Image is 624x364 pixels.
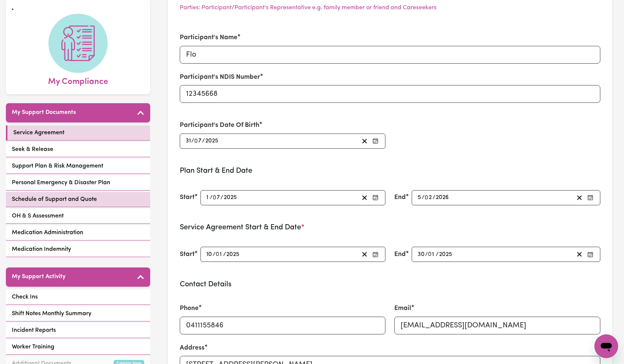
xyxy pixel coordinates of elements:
input: -- [425,193,433,203]
input: -- [417,193,422,203]
span: My Compliance [48,73,108,88]
span: / [223,251,226,258]
iframe: Button to launch messaging window [594,334,618,358]
h3: Plan Start & End Date [180,166,600,175]
input: -- [185,136,191,146]
span: Personal Emergency & Disaster Plan [12,178,110,187]
span: / [191,138,194,144]
label: End [394,193,406,202]
a: Medication Administration [6,225,150,240]
span: 0 [428,252,432,257]
p: Parties: Participant/Participant's Representative e.g. family member or friend and Careseekers [180,3,600,12]
h5: My Support Activity [12,273,65,280]
span: / [213,251,216,258]
span: 0 [213,195,216,200]
input: ---- [223,193,237,203]
span: / [220,194,223,201]
button: My Support Documents [6,103,150,122]
button: My Support Activity [6,267,150,287]
span: 0 [194,138,198,144]
input: -- [429,249,436,259]
a: Seek & Release [6,142,150,157]
span: / [432,194,435,201]
h3: Service Agreement Start & End Date [180,223,600,232]
input: -- [216,249,223,259]
span: / [422,194,425,201]
label: Start [180,250,195,259]
a: Personal Emergency & Disaster Plan [6,175,150,191]
span: 0 [425,195,428,200]
input: -- [417,249,425,259]
span: Service Agreement [13,128,64,137]
a: Service Agreement [6,125,150,141]
a: Shift Notes Monthly Summary [6,306,150,321]
input: ---- [439,249,453,259]
label: Participant's NDIS Number [180,73,260,82]
span: Incident Reports [12,326,56,335]
label: Participant's Date Of Birth [180,121,259,130]
span: / [210,194,213,201]
span: Medication Indemnity [12,245,71,254]
span: Check Ins [12,293,38,301]
label: End [394,250,406,259]
h3: Contact Details [180,280,600,289]
span: Worker Training [12,343,54,351]
span: / [425,251,428,258]
label: Participant's Name [180,33,237,43]
a: Support Plan & Risk Management [6,159,150,174]
span: Medication Administration [12,228,83,237]
a: Worker Training [6,340,150,355]
a: Medication Indemnity [6,242,150,257]
input: ---- [205,136,219,146]
span: Support Plan & Risk Management [12,162,103,171]
input: ---- [435,193,449,203]
span: 0 [216,252,219,257]
input: -- [195,136,202,146]
label: Email [394,304,411,313]
span: Shift Notes Monthly Summary [12,309,91,318]
a: Incident Reports [6,323,150,338]
span: OH & S Assessment [12,212,64,220]
label: Address [180,343,205,353]
span: / [202,138,205,144]
span: / [436,251,439,258]
input: -- [206,249,213,259]
input: -- [206,193,210,203]
label: Phone [180,304,199,313]
a: Check Ins [6,290,150,305]
h5: My Support Documents [12,109,76,116]
input: ---- [226,249,240,259]
label: Start [180,193,195,202]
span: Seek & Release [12,145,53,154]
a: My Compliance [12,14,144,88]
input: -- [213,193,221,203]
a: OH & S Assessment [6,209,150,224]
a: Schedule of Support and Quote [6,192,150,207]
span: Schedule of Support and Quote [12,195,97,204]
